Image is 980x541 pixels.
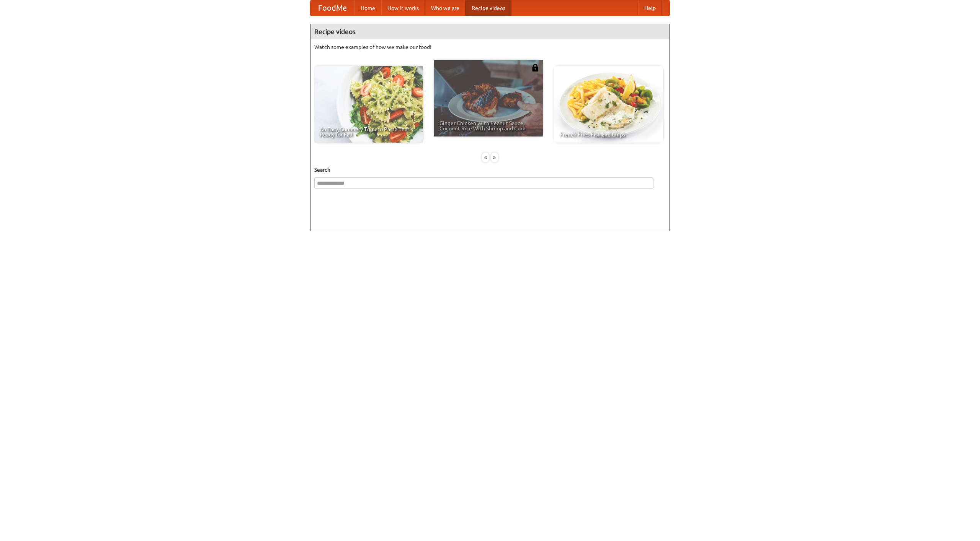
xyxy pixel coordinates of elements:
[425,0,465,16] a: Who we are
[314,43,666,51] p: Watch some examples of how we make our food!
[638,0,662,16] a: Help
[310,24,670,39] h4: Recipe videos
[531,64,539,71] img: 483408.png
[482,153,489,162] div: «
[491,153,498,162] div: »
[354,0,381,16] a: Home
[381,0,425,16] a: How it works
[320,127,418,137] span: An Easy, Summery Tomato Pasta That's Ready for Fall
[314,166,666,174] h5: Search
[465,0,511,16] a: Recipe videos
[314,66,423,143] a: An Easy, Summery Tomato Pasta That's Ready for Fall
[554,66,663,143] a: French Fries Fish and Chips
[560,132,658,137] span: French Fries Fish and Chips
[310,0,354,16] a: FoodMe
